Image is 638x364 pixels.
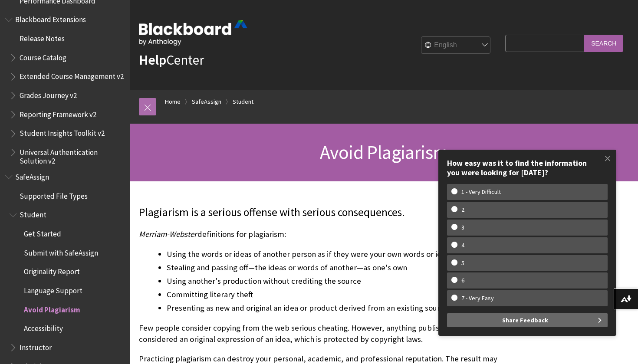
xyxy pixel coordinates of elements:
p: definitions for plagiarism: [139,229,501,240]
button: Share Feedback [447,313,608,327]
a: Student [233,96,253,107]
w-span: 4 [451,242,474,249]
img: Blackboard by Anthology [139,20,247,46]
span: Grades Journey v2 [20,88,77,100]
a: Home [165,96,181,107]
span: Accessibility [24,321,63,333]
li: Committing literary theft [167,289,501,301]
a: HelpCenter [139,51,204,69]
span: Student Insights Toolkit v2 [20,126,105,138]
span: Get Started [24,226,61,238]
span: Language Support [24,283,82,295]
span: Reporting Framework v2 [20,107,96,119]
w-span: 1 - Very Difficult [451,188,511,196]
span: Originality Report [24,265,80,276]
span: Supported File Types [20,189,88,200]
span: Release Notes [20,31,65,43]
w-span: 7 - Very Easy [451,295,504,302]
w-span: 6 [451,277,474,284]
li: Presenting as new and original an idea or product derived from an existing source [167,302,501,314]
p: Plagiarism is a serious offense with serious consequences. [139,205,501,220]
w-span: 2 [451,206,474,213]
span: Avoid Plagiarism [320,140,448,164]
span: Merriam-Webster [139,229,197,239]
div: How easy was it to find the information you were looking for [DATE]? [447,158,608,177]
span: Course Catalog [20,50,66,62]
span: Share Feedback [502,313,548,327]
input: Search [584,35,623,52]
li: Using the words or ideas of another person as if they were your own words or ideas [167,248,501,260]
select: Site Language Selector [421,37,491,54]
w-span: 3 [451,224,474,231]
strong: Help [139,51,166,69]
nav: Book outline for Blackboard Extensions [5,13,125,166]
span: Extended Course Management v2 [20,69,124,81]
span: Submit with SafeAssign [24,246,98,257]
li: Stealing and passing off—the ideas or words of another—as one's own [167,262,501,274]
span: Blackboard Extensions [15,13,86,24]
a: SafeAssign [192,96,221,107]
span: Avoid Plagiarism [24,302,80,314]
w-span: 5 [451,259,474,267]
li: Using another's production without crediting the source [167,275,501,287]
span: Student [20,208,46,220]
span: Instructor [20,340,52,352]
span: Universal Authentication Solution v2 [20,145,124,165]
span: SafeAssign [15,170,49,181]
p: Few people consider copying from the web serious cheating. However, anything published on the web... [139,322,501,345]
